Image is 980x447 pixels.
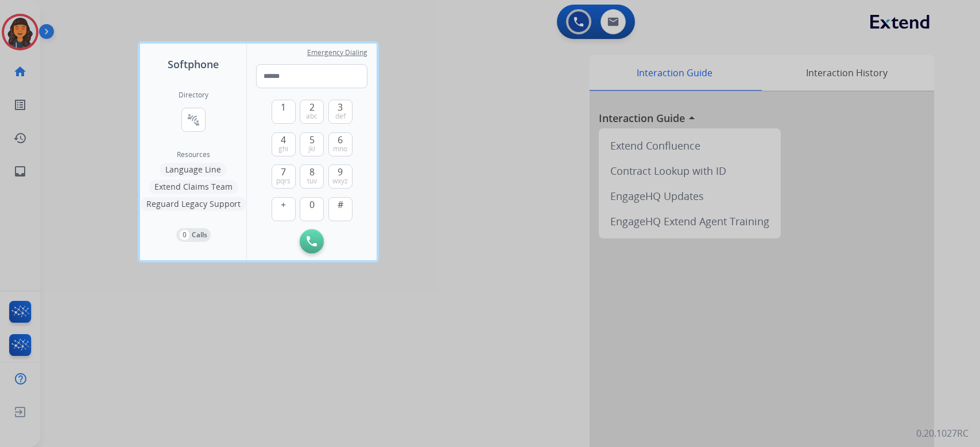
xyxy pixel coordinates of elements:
button: 3def [328,100,353,124]
span: Softphone [168,56,219,72]
span: 1 [281,100,286,114]
span: ghi [278,144,288,154]
p: 0 [180,230,189,240]
span: abc [306,112,317,121]
button: 4ghi [272,132,296,156]
button: 7pqrs [272,164,296,189]
span: # [338,198,343,211]
span: def [335,112,346,121]
span: Resources [177,150,210,159]
span: 5 [309,133,315,147]
button: Language Line [160,163,227,177]
h2: Directory [179,91,208,100]
button: 2abc [300,100,324,124]
button: 1 [272,100,296,124]
button: 5jkl [300,132,324,156]
span: 8 [309,165,315,179]
span: wxyz [332,177,348,186]
button: Extend Claims Team [149,180,238,194]
button: 9wxyz [328,164,353,189]
p: Calls [192,230,207,240]
button: 8tuv [300,164,324,189]
button: 6mno [328,132,353,156]
button: + [272,197,296,221]
p: 0.20.1027RC [916,426,969,440]
span: pqrs [276,177,290,186]
span: + [281,198,286,211]
span: 7 [281,165,286,179]
button: 0Calls [176,228,211,242]
span: jkl [308,144,315,154]
span: mno [333,144,347,154]
span: 6 [338,133,343,147]
img: call-button [307,236,317,246]
span: tuv [307,177,317,186]
span: 2 [309,100,315,114]
span: 0 [309,198,315,211]
span: 3 [338,100,343,114]
span: Emergency Dialing [307,48,367,57]
button: # [328,197,353,221]
button: 0 [300,197,324,221]
span: 9 [338,165,343,179]
button: Reguard Legacy Support [141,197,246,211]
span: 4 [281,133,286,147]
mat-icon: connect_without_contact [187,113,200,127]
